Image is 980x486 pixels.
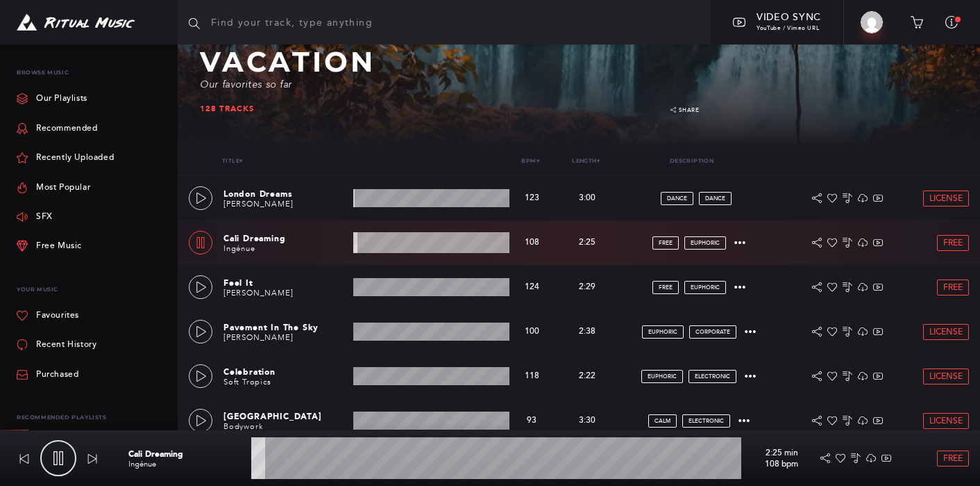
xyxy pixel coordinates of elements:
[757,11,821,23] span: Video Sync
[559,236,615,249] p: 2:25
[648,373,677,380] span: euphoric
[223,188,348,200] p: London Dreams
[648,329,677,335] span: euphoric
[559,370,615,382] p: 2:22
[17,172,90,202] a: Most Popular
[17,406,167,429] div: Recommended Playlists
[691,240,720,246] span: euphoric
[515,371,548,381] p: 118
[200,46,705,78] h2: Vacation
[695,373,730,380] span: electronic
[597,158,600,164] span: ▾
[659,240,673,246] span: FREE
[943,238,963,248] span: Free
[652,236,679,250] a: FREE
[17,360,78,389] a: Purchased
[757,25,819,31] span: YouTube / Vimeo URL
[223,244,255,253] a: Ingénue
[17,202,53,232] a: SFX
[515,416,548,426] p: 93
[223,410,348,423] p: [GEOGRAPHIC_DATA]
[223,232,348,245] p: Cali Dreaming
[17,278,167,301] p: Your Music
[223,366,348,378] p: Celebration
[537,158,539,164] span: ▾
[17,84,87,113] a: Our Playlists
[239,158,242,164] span: ▾
[223,321,348,334] p: Pavement In The Sky
[17,143,114,172] a: Recently Uploaded
[559,325,615,338] p: 2:38
[222,157,242,164] a: Title
[667,195,687,202] span: dance
[670,107,700,113] a: Share
[128,460,156,469] a: Ingénue
[688,418,724,424] span: electronic
[747,447,798,460] p: 2:25 min
[17,232,82,261] a: Free Music
[200,104,665,113] div: 128 tracks
[929,194,963,203] span: License
[691,284,720,291] span: euphoric
[223,277,348,289] p: Feel It
[223,200,293,209] a: [PERSON_NAME]
[929,327,963,337] span: License
[515,327,548,337] p: 100
[17,14,135,31] img: Ritual Music
[17,301,79,330] a: Favourites
[559,192,615,204] p: 3:00
[943,283,963,292] span: Free
[515,238,548,248] p: 108
[200,79,292,90] span: Our favorites so far
[614,158,770,164] p: Description
[659,284,673,291] span: FREE
[861,11,883,33] img: Michael Brewer
[695,329,730,335] span: corporate
[747,460,798,469] p: 108 bpm
[521,157,539,164] a: Bpm
[943,454,963,463] span: Free
[654,418,670,424] span: calm
[17,114,98,143] a: Recommended
[705,195,725,202] span: dance
[515,193,548,203] p: 123
[652,281,679,294] a: FREE
[128,448,246,460] p: Cali Dreaming
[572,157,600,164] a: Length
[559,414,615,427] p: 3:30
[223,378,271,387] a: Soft Tropics
[515,282,548,292] p: 124
[223,289,293,298] a: [PERSON_NAME]
[223,333,293,342] a: [PERSON_NAME]
[559,281,615,293] p: 2:29
[929,372,963,381] span: License
[223,422,262,431] a: Bodywork
[17,330,96,359] a: Recent History
[17,61,167,84] p: Browse Music
[929,416,963,426] span: License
